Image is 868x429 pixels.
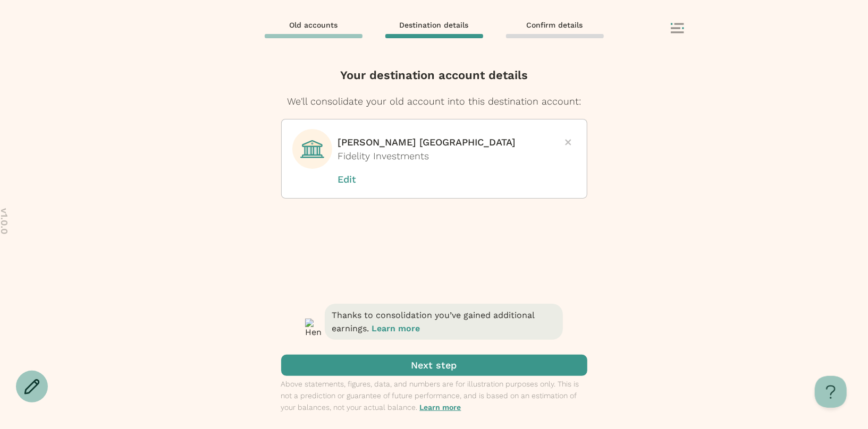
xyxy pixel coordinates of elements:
span: Confirm details [527,20,583,30]
span: Old accounts [289,20,338,30]
span: Fidelity Investments [338,149,516,163]
button: Edit [338,173,391,186]
button: Next step [281,355,587,376]
span: Destination details [400,20,469,30]
span: Thanks to consolidation you’ve gained additional earnings. [325,304,563,340]
button: Learn more [372,323,420,333]
p: Above statements, figures, data, and numbers are for illustration purposes only. This is not a pr... [281,378,587,413]
img: Henry - retirement transfer assistant [305,319,322,340]
a: Learn more [420,403,461,411]
div: We'll consolidate your old account into this destination account: [281,95,587,108]
p: [PERSON_NAME] [GEOGRAPHIC_DATA] [338,135,516,149]
h4: Your destination account details [281,67,587,84]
